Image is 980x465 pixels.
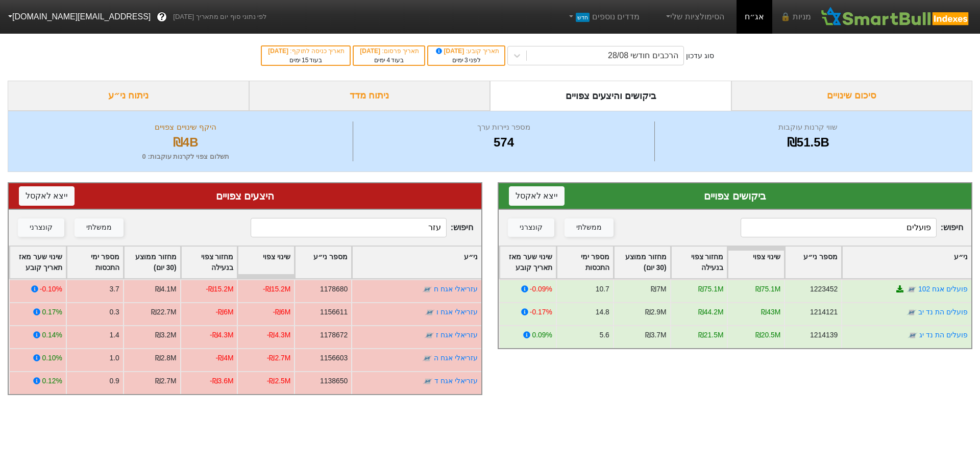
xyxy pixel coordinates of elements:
div: -₪3.6M [210,376,234,386]
div: 3.7 [109,284,119,295]
div: 1214139 [810,330,838,340]
div: קונצרני [520,222,543,233]
div: תאריך כניסה לתוקף : [267,46,345,56]
div: -₪4.3M [267,330,291,340]
div: 1.0 [109,353,119,363]
div: 0.09% [532,330,552,340]
div: -0.10% [40,284,62,295]
div: 0.3 [109,307,119,317]
div: ₪2.8M [155,353,177,363]
div: 0.17% [42,307,62,317]
span: 15 [302,57,308,64]
input: 480 רשומות... [251,218,447,237]
a: עזריאלי אגח ז [436,331,478,339]
div: 0.12% [42,376,62,386]
div: Toggle SortBy [67,247,123,278]
div: תשלום צפוי לקרנות עוקבות : 0 [21,152,350,162]
a: פועלים הת נד יב [918,308,968,316]
div: 0.10% [42,353,62,363]
div: 1178680 [320,284,348,295]
div: ₪4.1M [155,284,177,295]
button: קונצרני [508,218,554,237]
div: 1156611 [320,307,348,317]
div: Toggle SortBy [842,247,971,278]
div: ₪3.7M [645,330,667,340]
span: [DATE] [360,47,382,55]
img: tase link [425,307,435,317]
div: -0.09% [530,284,552,295]
img: tase link [908,330,918,340]
div: 1178672 [320,330,348,340]
span: לפי נתוני סוף יום מתאריך [DATE] [173,12,266,22]
div: -₪2.7M [267,353,291,363]
img: tase link [424,330,434,340]
div: 1156603 [320,353,348,363]
div: Toggle SortBy [124,247,180,278]
div: בעוד ימים [359,56,419,65]
div: -₪15.2M [263,284,290,295]
button: ייצא לאקסל [19,186,75,206]
div: ניתוח מדד [249,81,491,111]
img: tase link [423,376,433,386]
a: פועלים הת נד יג [919,331,968,339]
div: תאריך קובע : [433,46,499,56]
div: היצעים צפויים [19,188,471,204]
a: עזריאלי אגח ד [434,377,478,385]
img: tase link [906,284,917,295]
div: ₪4B [21,133,350,152]
img: tase link [422,284,432,295]
span: חיפוש : [741,218,963,237]
div: 1214121 [810,307,838,317]
img: SmartBull [819,7,972,27]
img: tase link [906,307,917,317]
div: ₪43M [761,307,780,317]
a: הסימולציות שלי [660,7,728,27]
div: ניתוח ני״ע [8,81,249,111]
div: ₪7M [651,284,666,295]
div: 1223452 [810,284,838,295]
button: ממשלתי [75,218,124,237]
span: [DATE] [268,47,290,55]
span: חדש [576,13,590,22]
a: עזריאלי אגח ו [436,308,478,316]
div: ביקושים צפויים [509,188,961,204]
div: ממשלתי [86,222,112,233]
div: מספר ניירות ערך [356,121,651,133]
span: 3 [464,57,468,64]
a: מדדים נוספיםחדש [562,7,644,27]
div: ₪51.5B [657,133,959,152]
div: 10.7 [596,284,609,295]
div: -₪4.3M [210,330,234,340]
div: Toggle SortBy [352,247,481,278]
div: ₪2.9M [645,307,667,317]
div: -₪15.2M [206,284,233,295]
div: -₪6M [273,307,290,317]
div: -₪2.5M [267,376,291,386]
div: Toggle SortBy [785,247,841,278]
div: הרכבים חודשי 28/08 [608,50,678,62]
div: לפני ימים [433,56,499,65]
div: ₪2.7M [155,376,177,386]
div: קונצרני [30,222,53,233]
span: ? [159,10,165,24]
a: עזריאלי אגח ח [434,285,478,293]
div: -₪6M [216,307,234,317]
button: ממשלתי [565,218,614,237]
div: ממשלתי [576,222,602,233]
div: ₪44.2M [698,307,724,317]
div: -₪4M [216,353,234,363]
a: עזריאלי אגח ה [434,354,478,362]
a: פועלים אגח 102 [918,285,968,293]
div: Toggle SortBy [181,247,237,278]
div: Toggle SortBy [295,247,351,278]
div: Toggle SortBy [238,247,294,278]
div: ₪22.7M [151,307,177,317]
div: ₪75.1M [698,284,724,295]
div: שווי קרנות עוקבות [657,121,959,133]
div: -0.17% [530,307,552,317]
div: 5.6 [599,330,609,340]
span: [DATE] [434,47,466,55]
div: 1138650 [320,376,348,386]
div: סיכום שינויים [731,81,973,111]
div: ביקושים והיצעים צפויים [490,81,731,111]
